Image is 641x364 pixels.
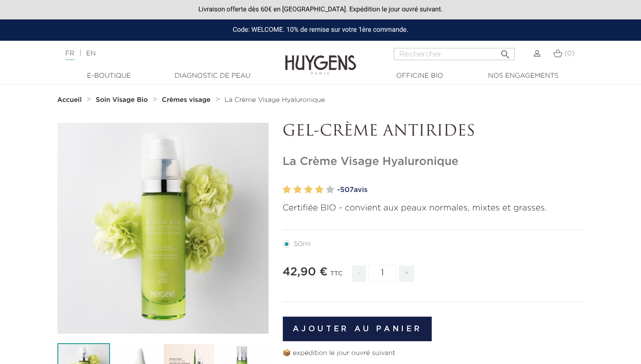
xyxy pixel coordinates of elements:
a: Officine Bio [372,71,467,81]
label: 3 [304,183,313,197]
span: 42,90 € [283,266,328,278]
strong: Crèmes visage [162,97,211,103]
span: - [352,265,365,282]
div: | [61,48,260,59]
label: 4 [315,183,324,197]
a: Accueil [57,96,84,104]
a: Nos engagements [476,71,571,81]
a: FR [65,50,74,60]
label: 50ml [283,240,322,248]
a: EN [86,50,95,57]
span: + [399,265,414,282]
input: Quantité [368,265,397,282]
label: 5 [326,183,334,197]
img: Huygens [285,40,356,76]
button:  [497,45,514,58]
h1: La Crème Visage Hyaluronique [283,155,584,169]
a: -507avis [337,183,584,197]
p: GEL-CRÈME ANTIRIDES [283,123,584,141]
a: E-Boutique [62,71,157,81]
label: 1 [283,183,291,197]
i:  [500,46,511,57]
span: La Crème Visage Hyaluronique [224,97,325,103]
strong: Accueil [57,97,82,103]
div: TTC [330,264,343,289]
span: (0) [564,50,575,57]
p: 📦 expédition le jour ouvré suivant [283,348,584,358]
a: La Crème Visage Hyaluronique [224,96,325,104]
span: 507 [340,186,354,193]
label: 2 [293,183,302,197]
a: Crèmes visage [162,96,213,104]
input: Rechercher [394,48,515,60]
p: Certifiée BIO - convient aux peaux normales, mixtes et grasses. [283,202,584,215]
strong: Soin Visage Bio [96,97,148,103]
a: Diagnostic de peau [165,71,260,81]
a: Soin Visage Bio [96,96,150,104]
button: Ajouter au panier [283,317,432,341]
